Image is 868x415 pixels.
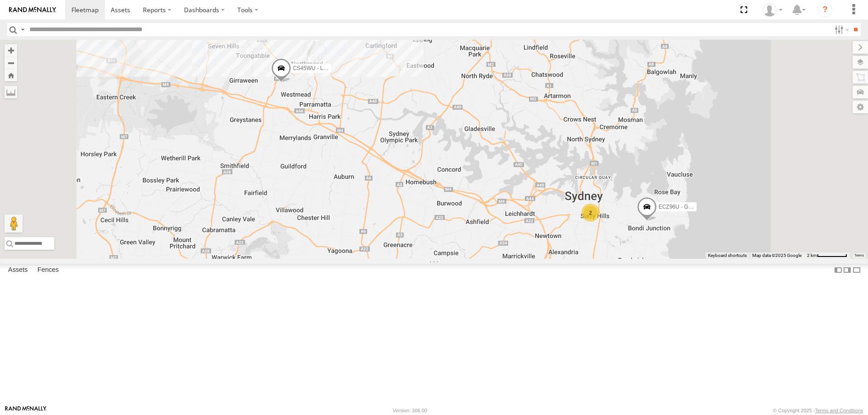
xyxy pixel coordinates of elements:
[659,204,710,210] span: ECZ96U - Great Wall
[293,65,331,71] span: CS45WU - LDV
[804,252,850,259] button: Map Scale: 2 km per 63 pixels
[5,44,17,56] button: Zoom in
[5,69,17,81] button: Zoom Home
[853,101,868,113] label: Map Settings
[831,23,850,36] label: Search Filter Options
[581,204,599,222] div: 2
[807,253,817,258] span: 2 km
[4,264,32,276] label: Assets
[834,264,843,277] label: Dock Summary Table to the Left
[752,253,802,258] span: Map data ©2025 Google
[19,23,26,36] label: Search Query
[759,3,786,17] div: Tom Tozer
[5,86,17,98] label: Measure
[33,264,63,276] label: Fences
[9,7,56,13] img: rand-logo.svg
[5,214,23,233] button: Drag Pegman onto the map to open Street View
[815,408,863,413] a: Terms and Conditions
[843,264,852,277] label: Dock Summary Table to the Right
[818,3,832,17] i: ?
[854,254,864,257] a: Terms (opens in new tab)
[852,264,861,277] label: Hide Summary Table
[773,408,863,413] div: © Copyright 2025 -
[5,56,17,69] button: Zoom out
[708,252,747,259] button: Keyboard shortcuts
[393,408,427,413] div: Version: 306.00
[5,406,47,415] a: Visit our Website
